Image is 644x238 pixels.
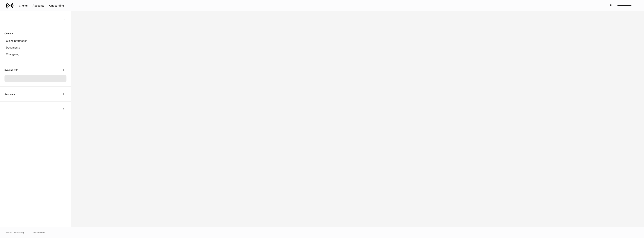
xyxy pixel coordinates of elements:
button: Accounts [30,3,47,9]
a: Client information [4,37,66,44]
p: Documents [6,46,20,49]
div: Onboarding [49,4,64,7]
h6: Syncing with [4,68,18,72]
a: Data Disclaimer [32,231,46,234]
span: © 2025 OneAdvisory [6,231,24,234]
p: Changelog [6,52,19,56]
button: Clients [16,3,30,9]
h6: Accounts [4,92,15,96]
a: Documents [4,44,66,51]
div: Accounts [33,4,44,7]
button: Onboarding [47,3,66,9]
a: Changelog [4,51,66,58]
div: Clients [19,4,28,7]
h6: Content [4,32,13,35]
p: Client information [6,39,27,43]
